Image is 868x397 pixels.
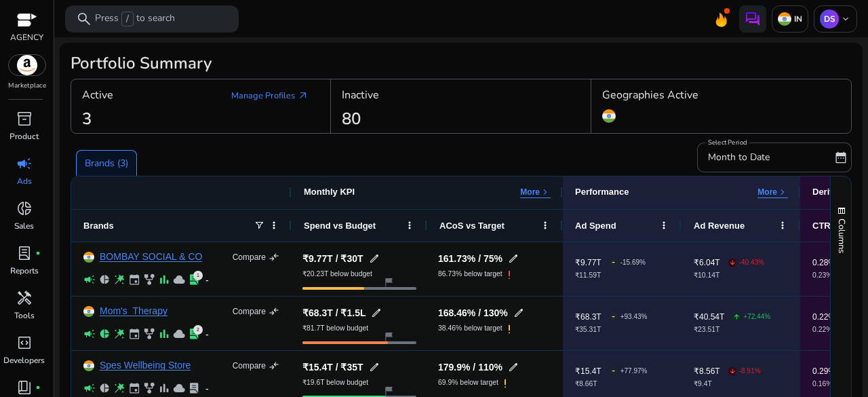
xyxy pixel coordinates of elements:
span: handyman [16,290,33,306]
div: 2 [193,325,203,335]
p: 0.28% [812,259,835,267]
span: arrow_downward [729,259,736,266]
p: ₹8.56T [694,367,720,375]
span: wand_stars [113,328,125,340]
p: Product [9,130,39,143]
span: compare_arrows [269,306,279,317]
img: in.svg [83,360,94,371]
p: Developers [3,354,45,366]
img: in.svg [778,12,791,26]
p: ₹11.59T [575,272,646,279]
img: in.svg [602,109,616,123]
img: in.svg [83,306,94,317]
p: ₹8.66T [575,381,647,387]
h2: 3 [82,109,92,129]
span: cloud [173,273,185,286]
h5: 161.73% / 75% [438,254,502,263]
p: More [757,187,777,197]
p: +77.97% [620,368,648,375]
span: Ad Spend [575,221,616,231]
span: keyboard_arrow_right [540,187,551,197]
p: ₹35.31T [575,326,647,333]
a: Manage Profiles [220,83,319,108]
span: CTR [812,221,831,231]
a: Spes Wellbeing Store [100,360,191,371]
span: edit [508,362,519,373]
mat-label: Select Period [708,138,747,147]
span: edit [513,307,524,318]
span: ACoS vs Target [439,221,505,231]
p: DS [820,10,839,29]
p: ₹23.51T [694,326,770,333]
img: amazon.svg [9,55,45,75]
div: Monthly KPI [304,187,355,198]
span: lab_profile [188,328,200,340]
span: flag_2 [383,277,394,288]
span: Spend vs Budget [304,221,376,231]
span: - [612,248,615,276]
span: keyboard_arrow_down [840,14,851,24]
span: pie_chart [98,382,111,394]
span: Ad Revenue [694,221,745,231]
span: compare_arrows [269,252,279,263]
span: arrow_outward [298,90,309,101]
p: +93.43% [620,314,648,320]
p: 69.9% below target [438,379,498,386]
a: BOMBAY SOCIAL & CO [100,252,202,262]
span: cloud [173,328,185,340]
p: ₹81.7T below budget [302,325,368,332]
p: ₹15.4T [575,367,601,375]
p: 86.73% below target [438,271,502,278]
h4: Inactive [342,89,379,102]
span: wand_stars [113,273,125,286]
p: ₹19.6T below budget [302,379,368,386]
div: Performance [575,187,629,198]
h5: 168.46% / 130% [438,308,508,318]
h2: 80 [342,109,361,129]
span: event [128,382,140,394]
p: -40.43% [739,259,764,266]
img: in.svg [83,252,94,263]
span: event [128,328,140,340]
span: cloud [173,382,185,394]
p: +72.44% [743,314,770,320]
span: code_blocks [16,335,33,351]
p: More [520,187,540,197]
p: Sales [14,220,34,232]
h4: Geographies Active [602,89,698,102]
p: Compare [233,306,266,317]
span: fiber_manual_record [35,250,41,256]
span: family_history [143,328,155,340]
span: flag_2 [383,385,394,396]
span: fiber_manual_record [35,385,41,390]
span: bar_chart [158,328,170,340]
span: lab_profile [16,245,33,261]
span: pie_chart [98,273,111,286]
span: Brands [83,221,114,231]
span: campaign [16,155,33,172]
span: campaign [83,273,96,286]
span: arrow_downward [729,368,736,375]
span: lab_profile [188,382,200,394]
span: wand_stars [113,382,125,394]
h5: ₹15.4T / ₹35T [302,362,363,372]
p: IN [791,14,802,24]
span: exclamation [498,377,512,390]
p: ₹9.77T [575,259,601,267]
span: arrow_upward [733,314,740,320]
p: Press to search [95,12,175,26]
p: 0.22% [812,313,835,321]
span: Columns [835,219,848,253]
p: ₹68.3T [575,313,601,321]
span: bar_chart [158,382,170,394]
span: date_range [834,151,848,164]
span: book_4 [16,379,33,396]
span: Month to Date [708,151,770,164]
p: 0.29% [812,367,835,375]
h5: ₹9.77T / ₹30T [302,254,363,263]
span: - [612,357,615,385]
span: edit [369,362,380,373]
p: Reports [10,265,39,277]
h2: Portfolio Summary [71,54,852,73]
p: Marketplace [8,81,46,91]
